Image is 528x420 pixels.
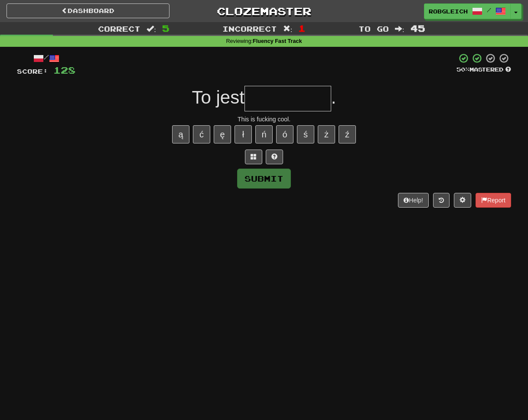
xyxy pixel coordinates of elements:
[359,24,389,33] span: To go
[476,193,511,208] button: Report
[487,7,491,13] span: /
[53,65,75,75] span: 128
[331,87,336,107] span: .
[297,125,314,143] button: ś
[237,169,291,189] button: Submit
[398,193,429,208] button: Help!
[245,150,262,164] button: Switch sentence to multiple choice alt+p
[255,125,273,143] button: ń
[98,24,140,33] span: Correct
[235,125,252,143] button: ł
[429,7,468,15] span: RobGleich
[424,3,511,19] a: RobGleich /
[318,125,335,143] button: ż
[17,53,75,64] div: /
[147,25,156,33] span: :
[162,23,169,33] span: 5
[395,25,404,33] span: :
[339,125,356,143] button: ź
[172,125,189,143] button: ą
[17,115,511,124] div: This is fucking cool.
[192,87,244,107] span: To jest
[283,25,293,33] span: :
[183,3,345,19] a: Clozemaster
[456,66,511,74] div: Mastered
[298,23,306,33] span: 1
[193,125,210,143] button: ć
[456,66,469,73] span: 50 %
[253,38,302,44] strong: Fluency Fast Track
[433,193,450,208] button: Round history (alt+y)
[214,125,231,143] button: ę
[222,24,277,33] span: Incorrect
[17,68,48,75] span: Score:
[411,23,425,33] span: 45
[7,3,169,18] a: Dashboard
[276,125,293,143] button: ó
[266,150,283,164] button: Single letter hint - you only get 1 per sentence and score half the points! alt+h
